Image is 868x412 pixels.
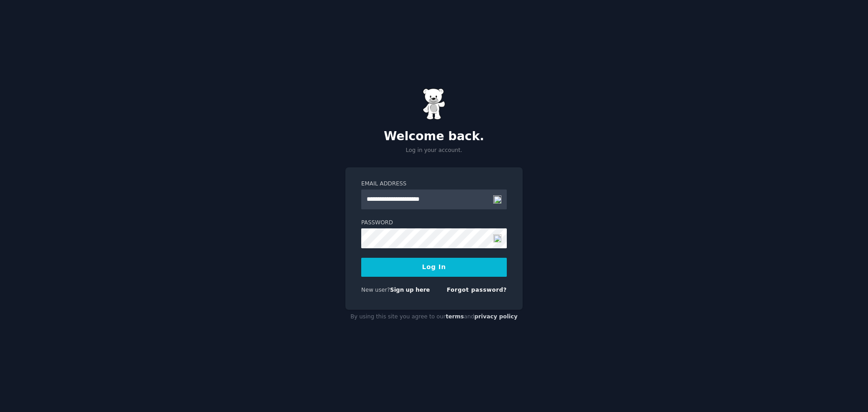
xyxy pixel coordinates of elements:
img: 19.png [493,234,501,242]
img: Gummy Bear [423,88,445,120]
label: Email Address [361,180,507,188]
a: Forgot password? [447,287,507,293]
p: Log in your account. [345,147,523,155]
img: 19.png [493,195,501,204]
a: privacy policy [474,313,518,320]
h2: Welcome back. [345,129,523,144]
label: Password [361,219,507,227]
a: terms [446,313,464,320]
span: New user? [361,287,390,293]
button: Log In [361,258,507,277]
div: By using this site you agree to our and [345,310,523,324]
a: Sign up here [390,287,430,293]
